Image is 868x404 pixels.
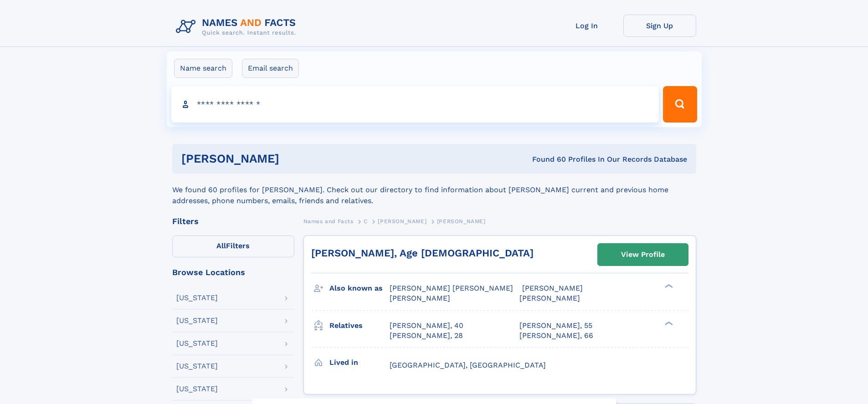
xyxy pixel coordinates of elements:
[181,153,406,164] h1: [PERSON_NAME]
[329,355,390,370] h3: Lived in
[390,331,463,341] a: [PERSON_NAME], 28
[174,59,232,78] label: Name search
[364,218,368,225] span: C
[390,321,463,331] a: [PERSON_NAME], 40
[519,331,593,341] a: [PERSON_NAME], 66
[598,244,688,266] a: View Profile
[176,385,218,393] div: [US_STATE]
[171,86,659,123] input: search input
[406,154,687,164] div: Found 60 Profiles In Our Records Database
[172,15,303,39] img: Logo Names and Facts
[172,217,294,225] div: Filters
[663,320,673,326] div: ❯
[176,340,218,347] div: [US_STATE]
[663,86,697,123] button: Search Button
[390,361,546,369] span: [GEOGRAPHIC_DATA], [GEOGRAPHIC_DATA]
[623,15,696,37] a: Sign Up
[378,218,426,225] span: [PERSON_NAME]
[364,215,368,227] a: C
[216,241,226,250] span: All
[176,317,218,324] div: [US_STATE]
[172,235,294,257] label: Filters
[311,247,534,259] a: [PERSON_NAME], Age [DEMOGRAPHIC_DATA]
[242,59,299,78] label: Email search
[176,294,218,302] div: [US_STATE]
[663,283,673,289] div: ❯
[176,363,218,370] div: [US_STATE]
[378,215,426,227] a: [PERSON_NAME]
[303,215,354,227] a: Names and Facts
[519,321,592,331] a: [PERSON_NAME], 55
[437,218,486,225] span: [PERSON_NAME]
[172,268,294,276] div: Browse Locations
[390,284,513,292] span: [PERSON_NAME] [PERSON_NAME]
[329,281,390,296] h3: Also known as
[390,294,450,302] span: [PERSON_NAME]
[522,284,583,292] span: [PERSON_NAME]
[550,15,623,37] a: Log In
[519,294,580,302] span: [PERSON_NAME]
[329,318,390,333] h3: Relatives
[621,244,665,265] div: View Profile
[172,174,696,206] div: We found 60 profiles for [PERSON_NAME]. Check out our directory to find information about [PERSON...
